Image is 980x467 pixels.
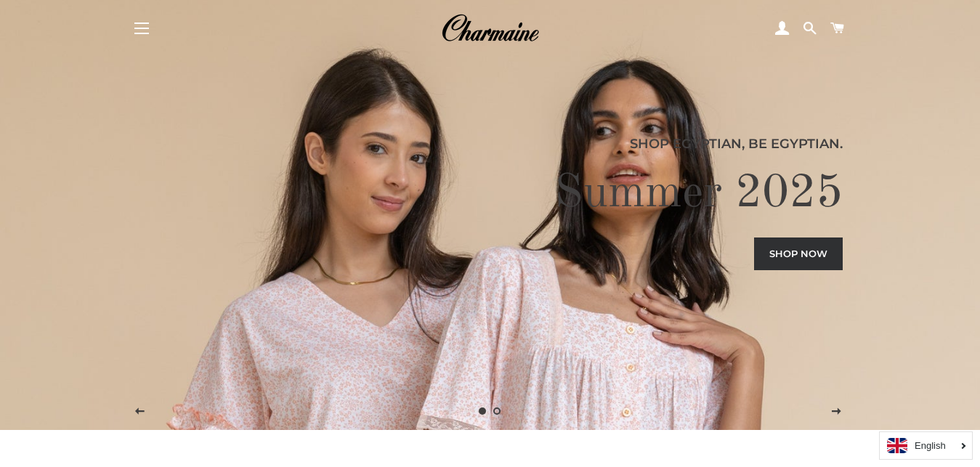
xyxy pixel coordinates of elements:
p: Shop Egyptian, Be Egyptian. [137,134,843,154]
button: Next slide [818,394,854,430]
h2: Summer 2025 [137,165,843,223]
img: Charmaine Egypt [441,12,539,44]
a: English [887,438,965,453]
i: English [915,441,946,450]
button: Previous slide [121,394,158,430]
a: Slide 1, current [476,404,490,418]
a: Load slide 2 [490,404,505,418]
a: Shop now [754,237,843,269]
